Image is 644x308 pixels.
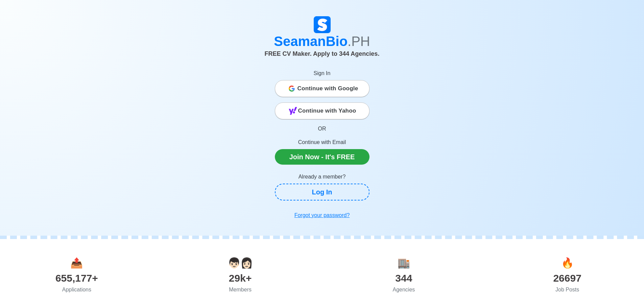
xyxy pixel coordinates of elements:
[322,286,486,294] div: Agencies
[70,257,83,268] span: applications
[297,82,358,95] span: Continue with Google
[348,34,370,49] span: .PH
[275,125,369,133] p: OR
[265,50,380,57] span: FREE CV Maker. Apply to 344 Agencies.
[322,270,486,286] div: 344
[275,149,369,165] a: Join Now - It's FREE
[159,286,322,294] div: Members
[228,257,253,268] span: users
[275,80,369,97] button: Continue with Google
[298,104,356,118] span: Continue with Yahoo
[275,69,369,77] p: Sign In
[275,173,369,181] p: Already a member?
[135,33,510,49] h1: SeamanBio
[275,102,369,119] button: Continue with Yahoo
[275,209,369,222] a: Forgot your password?
[314,16,331,33] img: Logo
[561,257,574,268] span: jobs
[159,270,322,286] div: 29k+
[275,138,369,146] p: Continue with Email
[275,184,369,200] a: Log In
[398,257,410,268] span: agencies
[294,212,350,218] u: Forgot your password?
